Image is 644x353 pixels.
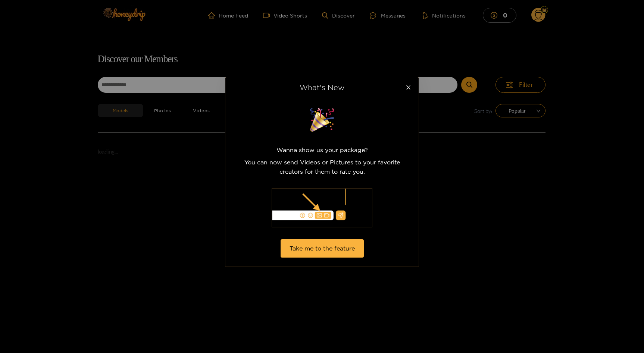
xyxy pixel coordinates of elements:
[234,145,410,155] p: Wanna show us your package?
[234,158,410,176] p: You can now send Videos or Pictures to your favorite creators for them to rate you.
[303,106,341,133] img: surprise image
[272,188,372,227] img: illustration
[398,77,419,98] button: Close
[281,239,364,258] button: Take me to the feature
[234,83,410,91] div: What's New
[406,85,411,90] span: close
